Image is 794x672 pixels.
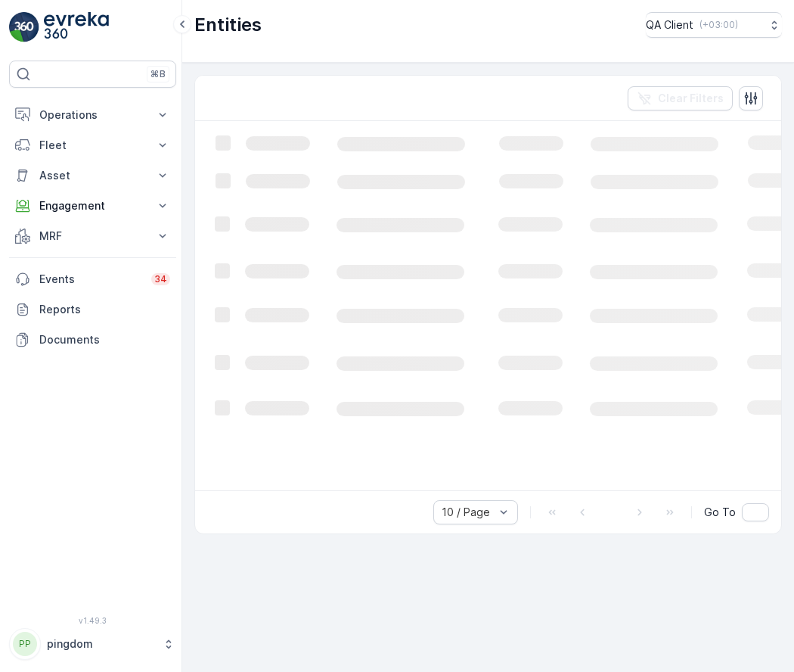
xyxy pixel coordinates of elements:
button: MRF [9,221,176,251]
button: Operations [9,100,176,130]
p: Operations [39,107,146,123]
p: Entities [194,13,262,37]
p: Asset [39,168,146,183]
button: Engagement [9,191,176,221]
p: Clear Filters [658,91,724,106]
button: QA Client(+03:00) [646,12,782,38]
button: Fleet [9,130,176,160]
p: ⌘B [150,68,166,80]
p: MRF [39,229,146,244]
p: Events [39,272,142,287]
p: QA Client [646,17,693,33]
div: PP [13,632,37,656]
img: logo [9,12,39,42]
a: Documents [9,325,176,355]
p: Fleet [39,138,146,153]
button: Asset [9,160,176,191]
p: Reports [39,302,170,317]
span: Go To [704,505,736,520]
p: Engagement [39,198,146,213]
p: pingdom [47,636,155,652]
p: 34 [154,273,167,285]
a: Reports [9,294,176,325]
p: Documents [39,332,170,347]
button: PPpingdom [9,628,176,660]
button: Clear Filters [628,86,733,110]
img: logo_light-DOdMpM7g.png [44,12,109,42]
p: ( +03:00 ) [699,19,738,31]
a: Events34 [9,264,176,294]
span: v 1.49.3 [9,616,176,625]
